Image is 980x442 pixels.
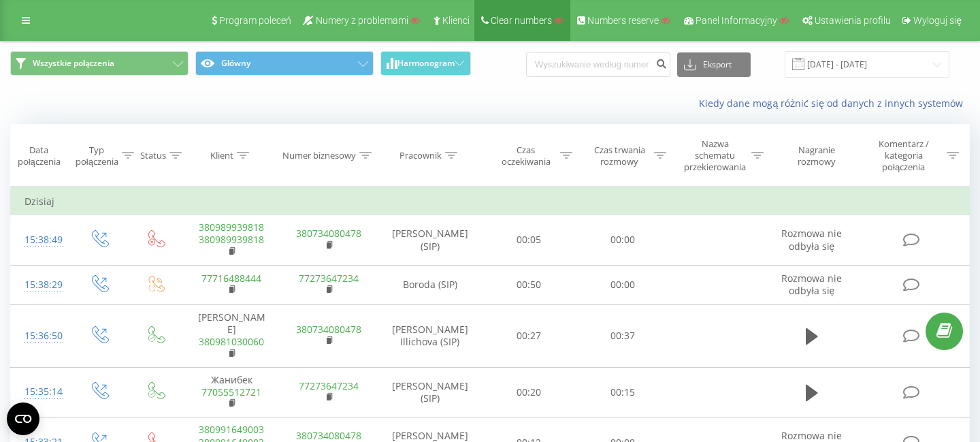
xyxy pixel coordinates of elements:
[378,367,483,417] td: [PERSON_NAME] (SIP)
[199,423,264,436] a: 380991649003
[587,15,659,26] span: Numbers reserve
[781,272,842,297] span: Rozmowa nie odbyła się
[397,59,455,68] span: Harmonogram
[864,138,943,173] div: Komentarz / kategoria połączenia
[696,15,777,26] span: Panel Informacyjny
[588,144,651,168] div: Czas trwania rozmowy
[296,323,361,336] a: 380734080478
[483,265,576,304] td: 00:50
[378,215,483,266] td: [PERSON_NAME] (SIP)
[483,215,576,266] td: 00:05
[526,52,670,77] input: Wyszukiwanie według numeru
[299,379,359,392] a: 77273647234
[378,305,483,368] td: [PERSON_NAME] Illichova (SIP)
[183,367,280,417] td: Жанибек
[378,265,483,304] td: Boroda (SIP)
[7,402,39,435] button: Open CMP widget
[219,15,291,26] span: Program poleceń
[576,215,670,266] td: 00:00
[199,233,264,246] a: 380989939818
[76,144,118,168] div: Typ połączenia
[299,272,359,285] a: 77273647234
[195,51,374,76] button: Główny
[24,272,57,298] div: 15:38:29
[682,138,748,173] div: Nazwa schematu przekierowania
[316,15,408,26] span: Numery z problemami
[781,227,842,252] span: Rozmowa nie odbyła się
[576,305,670,368] td: 00:37
[677,52,751,77] button: Eksport
[11,144,67,168] div: Data połączenia
[399,150,442,161] div: Pracownik
[576,367,670,417] td: 00:15
[24,323,57,349] div: 15:36:50
[210,150,233,161] div: Klient
[483,367,576,417] td: 00:20
[442,15,470,26] span: Klienci
[199,335,264,348] a: 380981030060
[296,429,361,442] a: 380734080478
[11,188,970,215] td: Dzisiaj
[576,265,670,304] td: 00:00
[815,15,891,26] span: Ustawienia profilu
[24,379,57,405] div: 15:35:14
[24,227,57,253] div: 15:38:49
[199,221,264,234] a: 380989939818
[913,15,962,26] span: Wyloguj się
[699,97,970,110] a: Kiedy dane mogą różnić się od danych z innych systemów
[201,272,261,285] a: 77716488444
[483,305,576,368] td: 00:27
[201,385,261,398] a: 77055512721
[495,144,557,168] div: Czas oczekiwania
[380,51,471,76] button: Harmonogram
[491,15,552,26] span: Clear numbers
[183,305,280,368] td: [PERSON_NAME]
[33,58,114,69] span: Wszystkie połączenia
[296,227,361,240] a: 380734080478
[282,150,356,161] div: Numer biznesowy
[140,150,166,161] div: Status
[779,144,853,168] div: Nagranie rozmowy
[10,51,189,76] button: Wszystkie połączenia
